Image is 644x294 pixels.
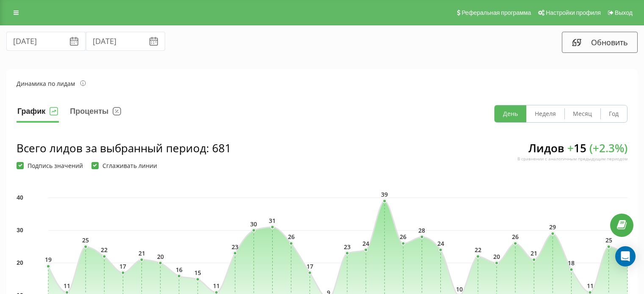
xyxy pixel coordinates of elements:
text: 23 [232,243,238,251]
text: 23 [344,243,351,251]
span: + [567,140,574,156]
text: 21 [531,249,537,257]
button: Обновить [562,32,638,53]
div: Лидов 15 [517,140,627,169]
label: Подпись значений [17,162,83,169]
button: Неделя [526,105,564,122]
text: 40 [17,194,23,201]
text: 10 [456,285,463,293]
div: В сравнении с аналогичным предыдущим периодом [517,156,627,162]
text: 20 [493,253,500,261]
label: Сглаживать линии [91,162,157,169]
text: 30 [17,227,23,234]
text: 17 [119,262,126,270]
span: ( + 2.3 %) [589,140,627,156]
button: Месяц [564,105,600,122]
div: Open Intercom Messenger [615,246,636,267]
text: 39 [381,190,388,198]
text: 11 [64,282,70,290]
text: 26 [288,233,295,241]
button: Год [600,105,627,122]
div: Всего лидов за выбранный период : 681 [17,140,231,156]
text: 24 [437,239,444,247]
text: 17 [307,262,313,270]
text: 20 [17,259,23,266]
text: 24 [362,239,369,247]
button: Проценты [69,105,122,123]
div: Динамика по лидам [17,79,86,88]
text: 25 [82,236,89,244]
text: 22 [475,246,481,254]
text: 25 [605,236,612,244]
text: 11 [213,282,220,290]
text: 19 [45,256,52,264]
text: 11 [587,282,594,290]
text: 26 [400,233,406,241]
button: График [17,105,59,123]
span: Настройки профиля [546,9,601,16]
text: 29 [549,223,556,231]
span: Реферальная программа [462,9,531,16]
button: День [495,105,526,122]
span: Выход [615,9,633,16]
text: 16 [176,266,182,274]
